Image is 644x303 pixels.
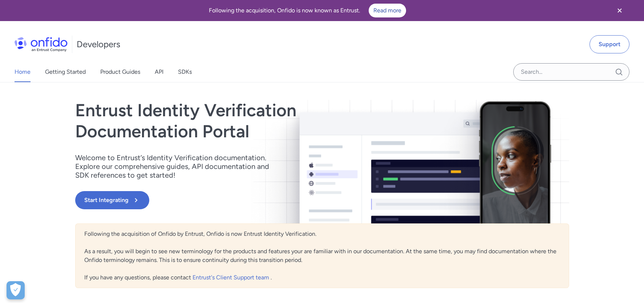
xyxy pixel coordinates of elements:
a: API [155,62,163,82]
button: Start Integrating [75,191,149,209]
a: Getting Started [45,62,86,82]
div: Following the acquisition of Onfido by Entrust, Onfido is now Entrust Identity Verification. As a... [75,223,569,288]
img: Onfido Logo [15,37,68,52]
svg: Close banner [615,6,624,15]
a: Read more [369,4,406,17]
h1: Developers [77,39,120,50]
div: Following the acquisition, Onfido is now known as Entrust. [9,4,606,17]
p: Welcome to Entrust’s Identity Verification documentation. Explore our comprehensive guides, API d... [75,153,279,179]
a: Start Integrating [75,191,421,209]
div: Cookie Preferences [7,281,25,299]
a: Product Guides [100,62,140,82]
a: SDKs [178,62,192,82]
a: Entrust's Client Support team [193,274,271,281]
button: Close banner [606,1,633,20]
a: Home [15,62,31,82]
input: Onfido search input field [513,63,629,81]
a: Support [590,35,629,53]
h1: Entrust Identity Verification Documentation Portal [75,100,421,142]
button: Open Preferences [7,281,25,299]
